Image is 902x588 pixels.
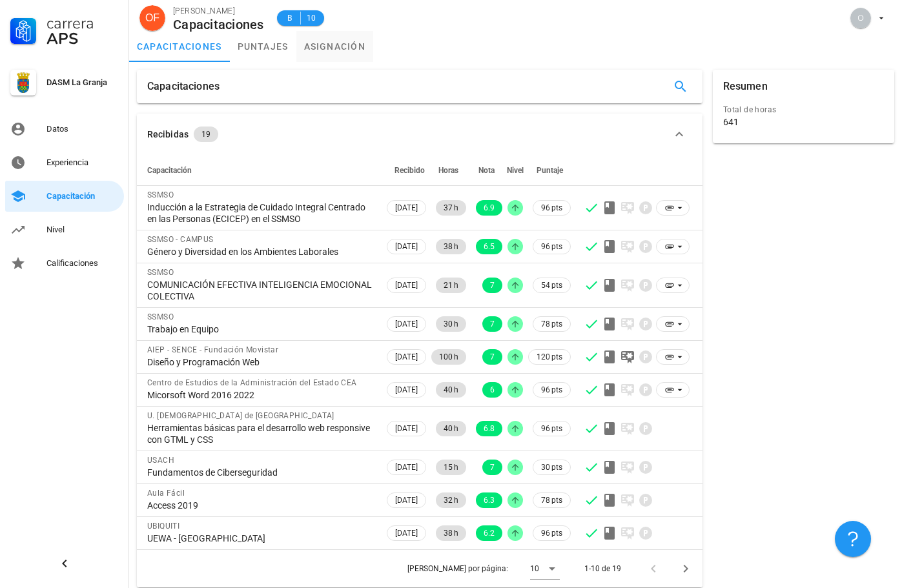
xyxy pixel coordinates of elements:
[407,550,560,587] div: [PERSON_NAME] por página:
[537,350,562,363] span: 120 pts
[5,114,124,145] a: Datos
[147,411,334,420] span: U. [DEMOGRAPHIC_DATA] de [GEOGRAPHIC_DATA]
[484,200,495,216] span: 6.9
[490,382,495,398] span: 6
[147,467,374,478] div: Fundamentos de Ciberseguridad
[147,201,374,225] div: Inducción a la Estrategia de Cuidado Integral Centrado en las Personas (ECICEP) en el SSMSO
[723,70,768,103] div: Resumen
[444,382,458,398] span: 40 h
[5,214,124,245] a: Nivel
[395,317,418,331] span: [DATE]
[444,239,458,254] span: 38 h
[147,489,185,498] span: Aula Fácil
[541,494,562,507] span: 78 pts
[439,349,458,365] span: 100 h
[46,191,119,201] div: Capacitación
[46,258,119,269] div: Calificaciones
[285,12,295,25] span: B
[46,15,119,31] div: Carrera
[541,461,562,474] span: 30 pts
[444,278,458,293] span: 21 h
[541,318,562,330] span: 78 pts
[173,5,264,17] div: [PERSON_NAME]
[478,166,495,175] span: Nota
[444,460,458,475] span: 15 h
[395,201,418,215] span: [DATE]
[395,526,418,540] span: [DATE]
[201,127,210,142] span: 19
[147,312,174,321] span: SSMSO
[541,201,562,214] span: 96 pts
[5,147,124,178] a: Experiencia
[137,155,384,186] th: Capacitación
[46,31,119,46] div: APS
[306,12,316,25] span: 10
[484,525,495,541] span: 6.2
[530,558,560,579] div: 10Filas por página:
[296,31,374,62] a: asignación
[384,155,429,186] th: Recibido
[5,248,124,279] a: Calificaciones
[395,460,418,474] span: [DATE]
[584,563,621,574] div: 1-10 de 19
[490,316,495,332] span: 7
[46,157,119,168] div: Experiencia
[444,525,458,541] span: 38 h
[147,522,179,531] span: UBIQUITI
[490,349,495,365] span: 7
[541,422,562,435] span: 96 pts
[147,389,374,401] div: Micorsoft Word 2016 2022
[438,166,458,175] span: Horas
[723,103,884,116] div: Total de horas
[541,383,562,396] span: 96 pts
[530,563,539,574] div: 10
[147,166,192,175] span: Capacitación
[46,124,119,134] div: Datos
[395,493,418,507] span: [DATE]
[541,527,562,540] span: 96 pts
[147,190,174,199] span: SSMSO
[444,316,458,332] span: 30 h
[505,155,526,186] th: Nivel
[147,345,278,354] span: AIEP - SENCE - Fundación Movistar
[444,200,458,216] span: 37 h
[147,456,174,465] span: USACH
[723,116,739,128] div: 641
[145,5,159,31] span: OF
[850,8,871,28] div: avatar
[395,166,425,175] span: Recibido
[674,557,697,580] button: Página siguiente
[469,155,505,186] th: Nota
[484,492,495,508] span: 6.3
[139,5,165,31] div: avatar
[444,421,458,436] span: 40 h
[395,383,418,397] span: [DATE]
[444,492,458,508] span: 32 h
[147,235,214,244] span: SSMSO - CAMPUS
[490,278,495,293] span: 7
[147,323,374,335] div: Trabajo en Equipo
[46,77,119,88] div: DASM La Granja
[429,155,469,186] th: Horas
[541,279,562,292] span: 54 pts
[230,31,296,62] a: puntajes
[5,181,124,212] a: Capacitación
[147,532,374,544] div: UEWA - [GEOGRAPHIC_DATA]
[147,422,374,445] div: Herramientas básicas para el desarrollo web responsive con GTML y CSS
[147,246,374,258] div: Género y Diversidad en los Ambientes Laborales
[46,225,119,235] div: Nivel
[147,268,174,277] span: SSMSO
[147,70,220,103] div: Capacitaciones
[507,166,524,175] span: Nivel
[395,239,418,254] span: [DATE]
[537,166,563,175] span: Puntaje
[484,239,495,254] span: 6.5
[147,127,189,141] div: Recibidas
[526,155,573,186] th: Puntaje
[147,356,374,368] div: Diseño y Programación Web
[490,460,495,475] span: 7
[137,114,702,155] button: Recibidas 19
[484,421,495,436] span: 6.8
[541,240,562,253] span: 96 pts
[395,350,418,364] span: [DATE]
